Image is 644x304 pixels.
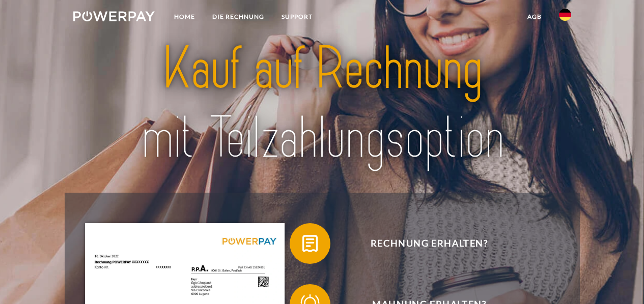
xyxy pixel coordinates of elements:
img: logo-powerpay-white.svg [73,11,155,21]
img: de [559,9,571,21]
a: SUPPORT [273,8,321,26]
span: Rechnung erhalten? [304,223,554,264]
button: Rechnung erhalten? [290,223,554,264]
a: DIE RECHNUNG [204,8,273,26]
a: Home [165,8,204,26]
a: agb [519,8,550,26]
img: title-powerpay_de.svg [98,31,547,176]
img: qb_bill.svg [297,231,323,256]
